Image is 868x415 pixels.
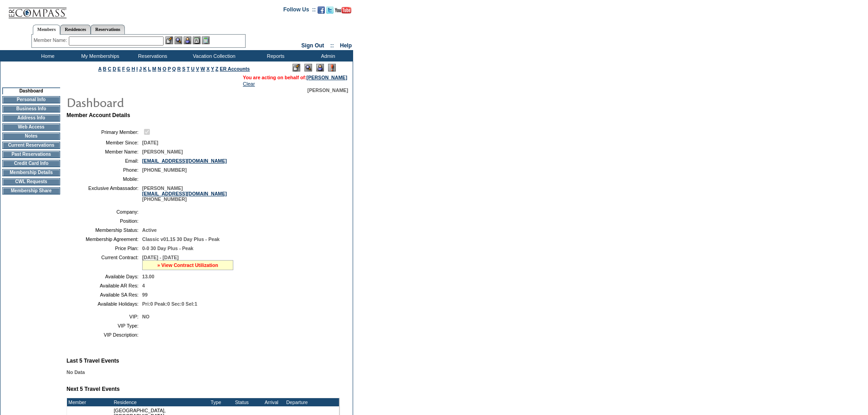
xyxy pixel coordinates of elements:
td: Departure [284,398,310,406]
td: Available Holidays: [70,301,139,307]
a: M [152,66,156,72]
td: Email: [70,158,139,164]
td: Member [67,398,110,406]
a: G [126,66,130,72]
span: [PERSON_NAME] [142,149,183,154]
img: Become our fan on Facebook [318,6,325,14]
span: NO [142,314,149,319]
td: Position: [70,218,139,224]
a: K [143,66,147,72]
span: 4 [142,283,145,288]
img: b_edit.gif [165,36,173,44]
td: Status [234,398,259,406]
td: Available AR Res: [70,283,139,288]
td: Business Info [2,105,60,113]
a: Members [33,25,61,35]
td: Web Access [2,123,60,131]
td: Membership Share [2,187,60,195]
td: Exclusive Ambassador: [70,185,139,202]
a: Q [172,66,176,72]
a: P [168,66,171,72]
td: Membership Status: [70,227,139,233]
a: I [136,66,138,72]
a: [PERSON_NAME] [307,75,347,80]
img: Log Concern/Member Elevation [328,64,336,72]
b: Last 5 Travel Events [67,358,119,364]
img: Impersonate [316,64,324,72]
td: Arrival [259,398,284,406]
span: [PERSON_NAME] [PHONE_NUMBER] [142,185,227,202]
a: Z [216,66,219,72]
td: Reports [248,50,301,61]
td: Available Days: [70,274,139,279]
td: My Memberships [73,50,125,61]
span: [DATE] [142,140,158,145]
td: VIP Description: [70,332,139,338]
td: Type [209,398,233,406]
a: Reservations [91,25,125,34]
img: Reservations [193,36,200,44]
span: :: [330,42,334,49]
td: Current Reservations [2,142,60,149]
span: 99 [142,292,148,297]
a: Follow us on Twitter [326,9,334,15]
a: ER Accounts [220,66,250,72]
div: Member Name: [34,36,69,44]
td: Company: [70,209,139,215]
a: D [113,66,116,72]
td: Mobile: [70,176,139,182]
a: O [163,66,166,72]
span: [PERSON_NAME] [308,87,348,93]
span: Active [142,227,157,233]
img: pgTtlDashboard.gif [66,93,248,111]
td: Personal Info [2,96,60,103]
td: Residence [113,398,210,406]
b: Next 5 Travel Events [67,386,120,392]
a: Become our fan on Facebook [318,9,325,15]
td: Past Reservations [2,151,60,158]
span: Classic v01.15 30 Day Plus - Peak [142,236,220,242]
td: Primary Member: [70,128,139,136]
img: View [175,36,182,44]
a: Residences [60,25,91,34]
td: Membership Agreement: [70,236,139,242]
span: 0-0 30 Day Plus - Peak [142,246,194,251]
td: Follow Us :: [283,5,316,16]
td: Dashboard [2,87,60,94]
span: [DATE] - [DATE] [142,255,179,260]
img: Impersonate [184,36,191,44]
a: [EMAIL_ADDRESS][DOMAIN_NAME] [142,158,227,164]
td: Current Contract: [70,255,139,270]
td: Phone: [70,167,139,173]
img: View Mode [304,64,312,72]
a: » View Contract Utilization [157,262,218,268]
img: Edit Mode [293,64,300,72]
a: V [196,66,199,72]
td: Notes [2,133,60,140]
td: CWL Requests [2,178,60,185]
a: Clear [243,81,255,87]
a: X [206,66,210,72]
a: C [108,66,111,72]
a: F [122,66,125,72]
td: VIP Type: [70,323,139,328]
td: Membership Details [2,169,60,176]
div: No Data [67,369,347,375]
a: H [132,66,135,72]
img: Subscribe to our YouTube Channel [335,7,351,14]
td: Address Info [2,114,60,122]
td: VIP: [70,314,139,319]
a: E [118,66,121,72]
td: Member Name: [70,149,139,154]
a: Subscribe to our YouTube Channel [335,9,351,15]
a: B [103,66,107,72]
a: J [139,66,142,72]
img: Follow us on Twitter [326,6,334,14]
td: Reservations [125,50,178,61]
b: Member Account Details [67,112,130,118]
a: W [200,66,205,72]
a: R [177,66,181,72]
a: Help [340,42,352,49]
td: Home [21,50,73,61]
a: T [187,66,190,72]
